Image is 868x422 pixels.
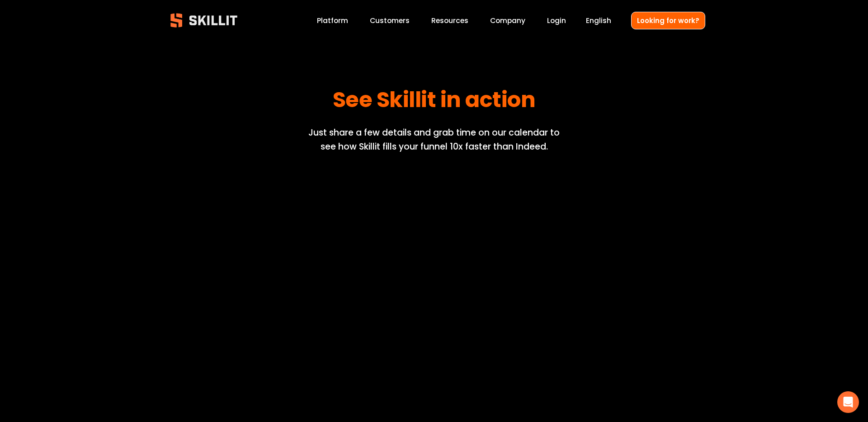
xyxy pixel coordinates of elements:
[631,12,705,29] a: Looking for work?
[490,14,525,27] a: Company
[431,14,468,27] a: folder dropdown
[163,7,245,34] img: Skillit
[333,83,536,120] strong: See Skillit in action
[837,391,859,413] div: Open Intercom Messenger
[231,103,637,392] iframe: Demo Request Form
[586,15,611,26] span: English
[300,126,568,154] p: Just share a few details and grab time on our calendar to see how Skillit fills your funnel 10x f...
[431,15,468,26] span: Resources
[547,14,566,27] a: Login
[586,14,611,27] div: language picker
[317,14,348,27] a: Platform
[370,14,410,27] a: Customers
